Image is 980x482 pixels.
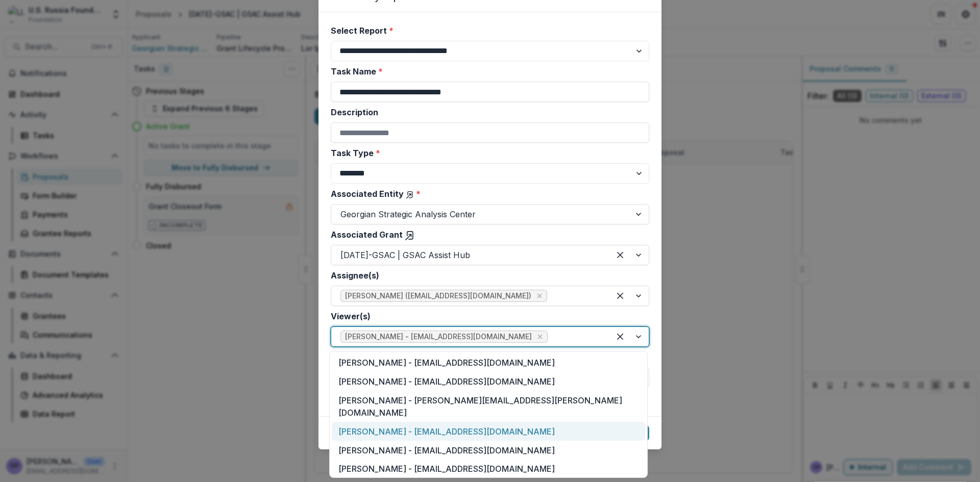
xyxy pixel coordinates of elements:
label: Description [331,106,643,118]
label: Associated Entity [331,188,643,200]
label: Viewer(s) [331,310,643,322]
label: Task Type [331,147,643,159]
div: [PERSON_NAME] - [EMAIL_ADDRESS][DOMAIN_NAME] [332,422,645,441]
label: Task Name [331,65,643,78]
div: [PERSON_NAME] - [PERSON_NAME][EMAIL_ADDRESS][PERSON_NAME][DOMAIN_NAME] [332,391,645,422]
div: Clear selected options [612,247,628,263]
label: Associated Grant [331,229,643,241]
div: Clear selected options [612,288,628,304]
div: Remove Nuki Daraselia (nukidaraselia@gmail.com) [534,291,545,301]
div: [PERSON_NAME] - [EMAIL_ADDRESS][DOMAIN_NAME] [332,441,645,460]
span: [PERSON_NAME] - [EMAIL_ADDRESS][DOMAIN_NAME] [345,333,532,341]
label: Select Report [331,24,643,37]
div: [PERSON_NAME] - [EMAIL_ADDRESS][DOMAIN_NAME] [332,353,645,372]
span: [PERSON_NAME] ([EMAIL_ADDRESS][DOMAIN_NAME]) [345,292,531,300]
label: Assignee(s) [331,269,643,282]
div: Clear selected options [612,328,628,345]
div: [PERSON_NAME] - [EMAIL_ADDRESS][DOMAIN_NAME] [332,460,645,478]
div: Remove Gennady Podolny - gpodolny@usrf.us [535,332,545,342]
div: [PERSON_NAME] - [EMAIL_ADDRESS][DOMAIN_NAME] [332,372,645,391]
